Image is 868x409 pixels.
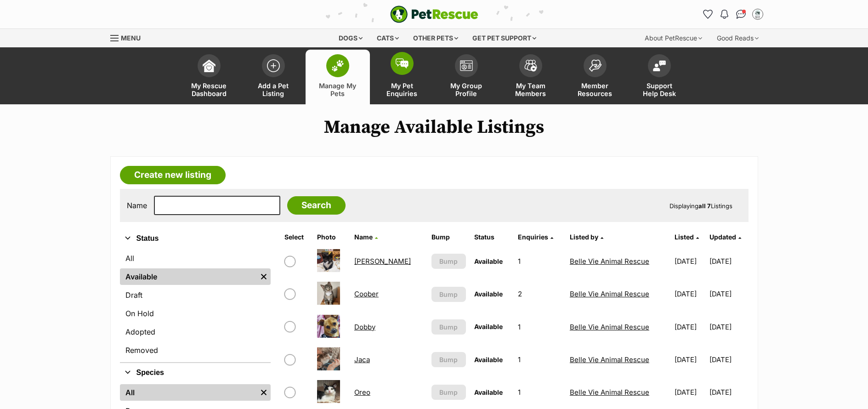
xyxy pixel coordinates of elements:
input: Search [287,196,346,215]
td: 1 [514,376,565,408]
td: 2 [514,278,565,310]
img: help-desk-icon-fdf02630f3aa405de69fd3d07c3f3aa587a6932b1a1747fa1d2bba05be0121f9.svg [653,60,666,71]
a: Favourites [701,7,715,22]
td: [DATE] [671,344,709,375]
a: Manage My Pets [306,50,370,104]
a: Dobby [354,323,375,331]
span: Bump [439,256,458,266]
div: Good Reads [710,29,765,47]
strong: all 7 [698,202,711,210]
div: Get pet support [466,29,543,47]
a: Updated [709,233,741,241]
td: [DATE] [671,245,709,277]
a: Draft [120,287,271,303]
div: Other pets [407,29,465,47]
div: Cats [370,29,405,47]
a: Removed [120,342,271,358]
th: Select [281,230,312,244]
span: Updated [709,233,736,241]
span: Available [474,356,503,364]
th: Photo [313,230,350,244]
a: Remove filter [257,268,271,285]
span: Add a Pet Listing [253,82,294,97]
img: team-members-icon-5396bd8760b3fe7c0b43da4ab00e1e3bb1a5d9ba89233759b79545d2d3fc5d0d.svg [524,60,537,72]
a: Add a Pet Listing [241,50,306,104]
a: Menu [110,29,147,45]
a: Available [120,268,257,285]
td: [DATE] [709,344,747,375]
span: Listed by [570,233,598,241]
a: All [120,384,257,401]
a: Remove filter [257,384,271,401]
span: Available [474,388,503,396]
a: Listed [675,233,699,241]
img: notifications-46538b983faf8c2785f20acdc204bb7945ddae34d4c08c2a6579f10ce5e182be.svg [720,10,728,19]
td: 1 [514,311,565,343]
th: Status [471,230,513,244]
a: My Team Members [499,50,563,104]
a: Enquiries [518,233,553,241]
td: 1 [514,245,565,277]
a: Conversations [734,7,749,22]
td: [DATE] [709,311,747,343]
a: Coober [354,290,379,298]
span: Available [474,257,503,265]
a: [PERSON_NAME] [354,257,411,266]
img: pet-enquiries-icon-7e3ad2cf08bfb03b45e93fb7055b45f3efa6380592205ae92323e6603595dc1f.svg [396,58,408,68]
a: Support Help Desk [627,50,692,104]
th: Bump [428,230,470,244]
td: [DATE] [671,311,709,343]
span: My Group Profile [446,82,487,97]
span: Bump [439,387,458,397]
img: chat-41dd97257d64d25036548639549fe6c8038ab92f7586957e7f3b1b290dea8141.svg [736,10,746,19]
span: Support Help Desk [639,82,680,97]
span: My Rescue Dashboard [188,82,230,97]
span: Member Resources [574,82,616,97]
a: Member Resources [563,50,627,104]
button: Species [120,367,271,379]
a: My Group Profile [434,50,499,104]
a: All [120,250,271,267]
span: Listed [675,233,694,241]
a: Create new listing [120,166,226,184]
a: Jaca [354,355,370,364]
img: member-resources-icon-8e73f808a243e03378d46382f2149f9095a855e16c252ad45f914b54edf8863c.svg [589,59,601,72]
button: Bump [431,319,466,335]
ul: Account quick links [701,7,765,22]
img: logo-e224e6f780fb5917bec1dbf3a21bbac754714ae5b6737aabdf751b685950b380.svg [390,6,478,23]
a: PetRescue [390,6,478,23]
button: Bump [431,352,466,367]
div: About PetRescue [638,29,709,47]
td: 1 [514,344,565,375]
a: My Rescue Dashboard [177,50,241,104]
td: [DATE] [709,278,747,310]
a: Name [354,233,378,241]
td: [DATE] [671,278,709,310]
div: Status [120,248,271,362]
a: Adopted [120,324,271,340]
span: My Pet Enquiries [381,82,423,97]
span: Manage My Pets [317,82,358,97]
a: My Pet Enquiries [370,50,434,104]
td: [DATE] [709,245,747,277]
button: Status [120,233,271,244]
a: Belle Vie Animal Rescue [570,355,649,364]
img: group-profile-icon-3fa3cf56718a62981997c0bc7e787c4b2cf8bcc04b72c1350f741eb67cf2f40e.svg [460,60,473,71]
a: Listed by [570,233,603,241]
img: Belle Vie Animal Rescue profile pic [753,10,762,19]
img: add-pet-listing-icon-0afa8454b4691262ce3f59096e99ab1cd57d4a30225e0717b998d2c9b9846f56.svg [267,59,280,72]
span: Available [474,290,503,298]
span: Bump [439,355,458,364]
button: Notifications [717,7,732,22]
label: Name [127,201,147,210]
span: Name [354,233,373,241]
span: Bump [439,322,458,332]
span: Displaying Listings [669,202,732,210]
a: Belle Vie Animal Rescue [570,388,649,397]
a: On Hold [120,305,271,322]
span: translation missing: en.admin.listings.index.attributes.enquiries [518,233,548,241]
span: Bump [439,290,458,299]
div: Dogs [332,29,369,47]
a: Oreo [354,388,370,397]
span: My Team Members [510,82,551,97]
